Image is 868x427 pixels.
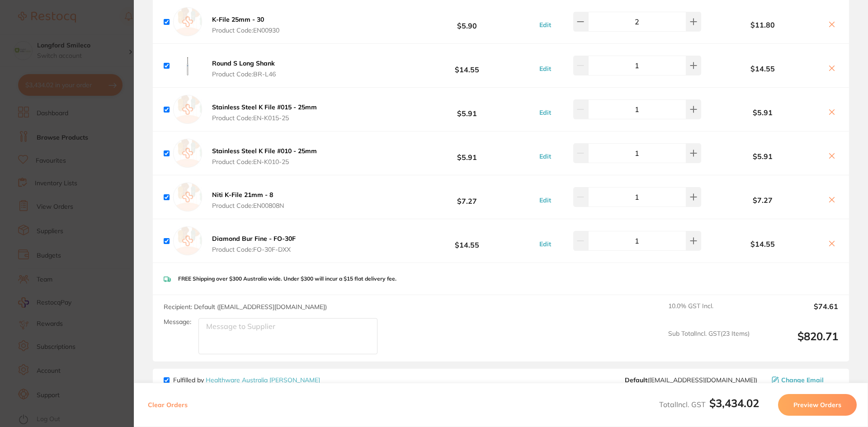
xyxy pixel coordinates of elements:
b: Niti K-File 21mm - 8 [212,191,273,199]
button: Edit [537,65,554,73]
output: $74.61 [757,302,838,322]
b: $3,434.02 [709,396,759,410]
span: Product Code: BR-L46 [212,70,276,78]
b: Round S Long Shank [212,59,275,67]
span: Sub Total Incl. GST ( 23 Items) [668,330,750,355]
span: Recipient: Default ( [EMAIL_ADDRESS][DOMAIN_NAME] ) [164,303,327,311]
b: $14.55 [703,65,822,73]
img: empty.jpg [173,139,202,168]
button: Edit [537,240,554,248]
img: empty.jpg [173,183,202,211]
button: Edit [537,108,554,117]
button: K-File 25mm - 30 Product Code:EN00930 [209,15,282,34]
b: $7.27 [703,196,822,204]
button: Stainless Steel K File #015 - 25mm Product Code:EN-K015-25 [209,103,320,122]
label: Message: [164,318,191,326]
p: FREE Shipping over $300 Australia wide. Under $300 will incur a $15 flat delivery fee. [178,276,396,282]
button: Edit [537,152,554,160]
output: $820.71 [757,330,838,355]
button: Edit [537,21,554,29]
b: $14.55 [400,57,534,74]
b: Diamond Bur Fine - FO-30F [212,235,296,243]
span: Product Code: EN-K015-25 [212,114,317,122]
span: Product Code: EN00808N [212,202,284,209]
img: empty.jpg [173,95,202,124]
span: Product Code: FO-30F-DXX [212,246,296,253]
button: Preview Orders [778,394,857,416]
span: Product Code: EN00930 [212,27,279,34]
button: Stainless Steel K File #010 - 25mm Product Code:EN-K010-25 [209,147,320,166]
b: K-File 25mm - 30 [212,15,264,23]
span: Total Incl. GST [659,400,759,409]
span: 10.0 % GST Incl. [668,302,750,322]
span: Product Code: EN-K010-25 [212,158,317,165]
button: Clear Orders [145,394,190,416]
button: Diamond Bur Fine - FO-30F Product Code:FO-30F-DXX [209,235,298,253]
button: Change Email [769,376,838,384]
b: $14.55 [400,233,534,249]
span: Change Email [781,376,824,384]
b: $11.80 [703,21,822,29]
button: Niti K-File 21mm - 8 Product Code:EN00808N [209,191,287,210]
b: $5.90 [400,14,534,30]
img: MmRtOHJucw [173,51,202,80]
b: Stainless Steel K File #010 - 25mm [212,147,317,155]
a: Healthware Australia [PERSON_NAME] [206,376,320,384]
p: Fulfilled by [173,376,320,384]
span: info@healthwareaustralia.com.au [625,376,757,384]
b: $5.91 [703,152,822,160]
b: $5.91 [400,101,534,118]
b: Default [625,376,647,384]
b: $14.55 [703,240,822,248]
b: Stainless Steel K File #015 - 25mm [212,103,317,111]
b: $5.91 [400,145,534,162]
button: Round S Long Shank Product Code:BR-L46 [209,59,278,78]
b: $5.91 [703,108,822,117]
b: $7.27 [400,189,534,206]
img: empty.jpg [173,7,202,36]
img: empty.jpg [173,226,202,255]
button: Edit [537,196,554,204]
